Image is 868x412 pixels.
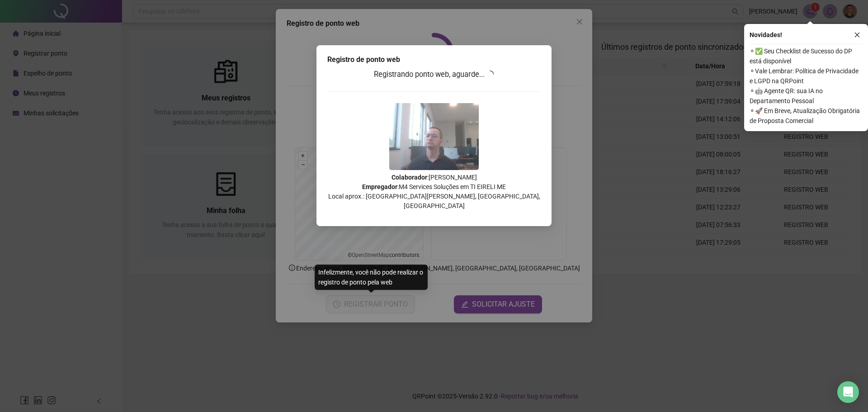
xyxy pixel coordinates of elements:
div: Open Intercom Messenger [837,381,859,403]
strong: Empregador [362,183,397,190]
h3: Registrando ponto web, aguarde... [327,69,541,81]
span: ⚬ 🚀 Em Breve, Atualização Obrigatória de Proposta Comercial [750,106,863,126]
span: ⚬ Vale Lembrar: Política de Privacidade e LGPD na QRPoint [750,66,863,86]
span: ⚬ 🤖 Agente QR: sua IA no Departamento Pessoal [750,86,863,106]
div: Registro de ponto web [327,54,541,65]
img: 2Q== [389,103,479,170]
span: loading [486,71,494,78]
span: close [854,32,860,38]
div: Infelizmente, você não pode realizar o registro de ponto pela web [315,265,428,290]
strong: Colaborador [392,174,427,181]
p: : [PERSON_NAME] : M4 Services Soluções em TI EIRELI ME Local aprox.: [GEOGRAPHIC_DATA][PERSON_NAM... [327,173,541,211]
span: ⚬ ✅ Seu Checklist de Sucesso do DP está disponível [750,46,863,66]
span: Novidades ! [750,30,782,40]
